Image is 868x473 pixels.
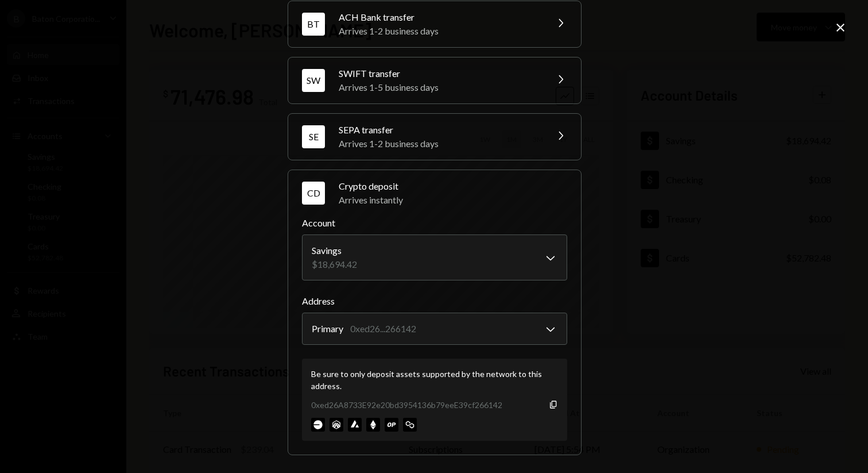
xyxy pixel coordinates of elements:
div: Crypto deposit [339,179,567,193]
button: SWSWIFT transferArrives 1-5 business days [288,57,581,103]
img: base-mainnet [311,418,325,432]
div: 0xed26A8733E92e20bd3954136b79eeE39cf266142 [311,399,502,411]
div: SE [302,125,325,148]
div: SEPA transfer [339,123,540,137]
button: Account [302,234,567,280]
div: Arrives instantly [339,193,567,207]
div: 0xed26...266142 [350,322,416,336]
div: Arrives 1-2 business days [339,24,540,38]
button: Address [302,313,567,345]
div: BT [302,13,325,36]
div: SWIFT transfer [339,67,540,80]
div: ACH Bank transfer [339,10,540,24]
img: optimism-mainnet [385,418,398,432]
button: CDCrypto depositArrives instantly [288,170,581,216]
img: arbitrum-mainnet [330,418,343,432]
div: Arrives 1-5 business days [339,80,540,94]
div: Arrives 1-2 business days [339,137,540,151]
img: ethereum-mainnet [366,418,380,432]
label: Address [302,294,567,308]
div: Be sure to only deposit assets supported by the network to this address. [311,368,558,392]
div: CD [302,182,325,205]
div: CDCrypto depositArrives instantly [302,216,567,441]
button: SESEPA transferArrives 1-2 business days [288,114,581,160]
div: SW [302,69,325,92]
label: Account [302,216,567,230]
button: BTACH Bank transferArrives 1-2 business days [288,1,581,47]
img: polygon-mainnet [403,418,417,432]
img: avalanche-mainnet [348,418,362,432]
